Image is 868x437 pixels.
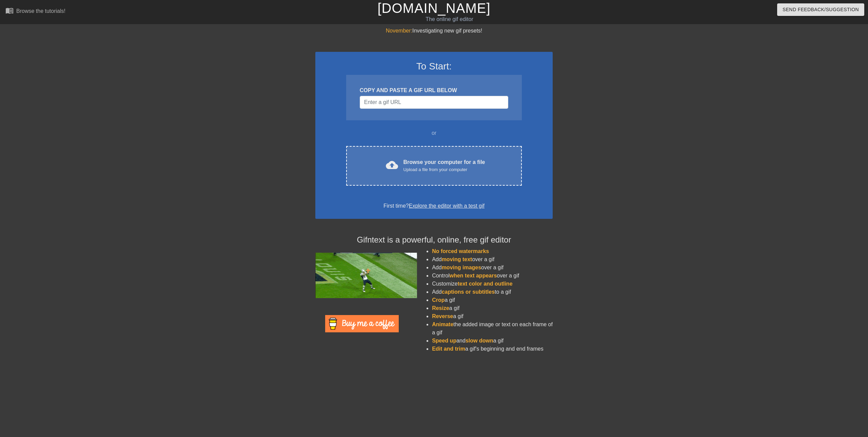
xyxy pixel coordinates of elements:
[432,337,553,345] li: and a gif
[315,235,553,245] h4: Gifntext is a powerful, online, free gif editor
[432,264,553,272] li: Add over a gif
[432,280,553,288] li: Customize
[458,281,513,287] span: text color and outline
[432,288,553,296] li: Add to a gif
[432,304,553,312] li: a gif
[432,272,553,280] li: Control over a gif
[783,5,859,14] span: Send Feedback/Suggestion
[442,256,472,262] span: moving text
[442,265,481,270] span: moving images
[432,255,553,264] li: Add over a gif
[403,166,485,173] div: Upload a file from your computer
[432,320,553,337] li: the added image or text on each frame of a gif
[432,297,445,303] span: Crop
[377,1,490,16] a: [DOMAIN_NAME]
[324,61,544,72] h3: To Start:
[333,129,535,137] div: or
[360,86,508,95] div: COPY AND PASTE A GIF URL BELOW
[450,273,497,278] span: when text appears
[403,158,485,173] div: Browse your computer for a file
[432,248,489,254] span: No forced watermarks
[409,203,485,209] a: Explore the editor with a test gif
[315,253,417,298] img: football_small.gif
[432,305,449,311] span: Resize
[432,345,553,353] li: a gif's beginning and end frames
[293,15,606,23] div: The online gif editor
[432,338,456,344] span: Speed up
[5,6,14,15] span: menu_book
[432,321,453,327] span: Animate
[324,202,544,210] div: First time?
[442,289,495,295] span: captions or subtitles
[16,8,65,14] div: Browse the tutorials!
[386,159,398,171] span: cloud_upload
[315,27,553,35] div: Investigating new gif presets!
[360,96,508,109] input: Username
[432,313,453,319] span: Reverse
[432,312,553,320] li: a gif
[5,6,65,17] a: Browse the tutorials!
[432,346,465,352] span: Edit and trim
[325,315,399,332] img: Buy Me A Coffee
[386,28,412,34] span: November:
[432,296,553,304] li: a gif
[777,3,864,16] button: Send Feedback/Suggestion
[466,338,493,344] span: slow down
